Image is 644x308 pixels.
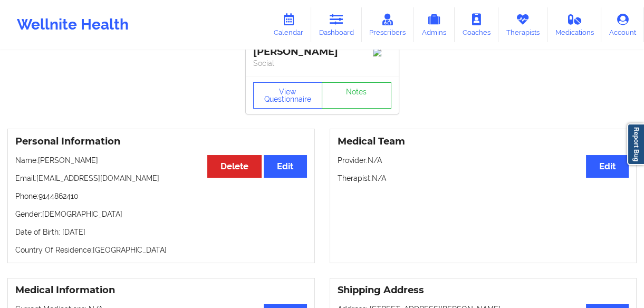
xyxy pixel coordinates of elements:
a: Medications [547,7,602,42]
h3: Medical Information [15,284,307,296]
p: Gender: [DEMOGRAPHIC_DATA] [15,209,307,219]
a: Calendar [266,7,311,42]
h3: Shipping Address [338,284,629,296]
a: Admins [414,7,455,42]
div: [PERSON_NAME] [253,46,391,58]
p: Country Of Residence: [GEOGRAPHIC_DATA] [15,245,307,255]
p: Name: [PERSON_NAME] [15,155,307,166]
a: Report Bug [627,123,644,165]
button: Delete [207,155,262,178]
h3: Medical Team [338,136,629,148]
a: Therapists [498,7,547,42]
button: Edit [586,155,629,178]
img: Image%2Fplaceholer-image.png [373,48,391,56]
a: Dashboard [311,7,362,42]
p: Phone: 9144862410 [15,191,307,201]
a: Account [601,7,644,42]
p: Social [253,58,391,69]
p: Provider: N/A [338,155,629,166]
p: Therapist: N/A [338,173,629,184]
a: Notes [322,82,391,109]
p: Date of Birth: [DATE] [15,227,307,237]
a: Coaches [455,7,498,42]
a: Prescribers [362,7,414,42]
button: View Questionnaire [253,82,323,109]
h3: Personal Information [15,136,307,148]
p: Email: [EMAIL_ADDRESS][DOMAIN_NAME] [15,173,307,184]
button: Edit [264,155,306,178]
